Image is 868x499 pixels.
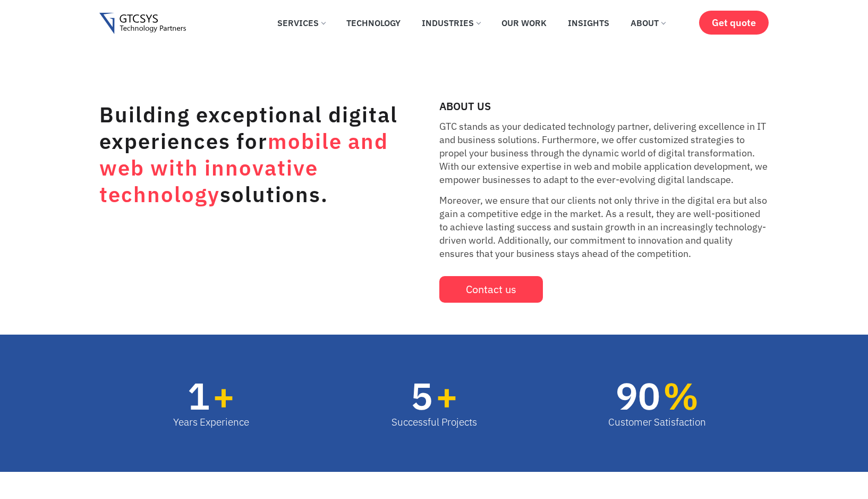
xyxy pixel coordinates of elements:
[623,11,673,35] a: About
[173,414,249,430] div: Years Experience
[699,11,769,35] a: Get quote
[392,414,477,430] div: Successful Projects
[466,284,516,295] span: Contact us
[269,11,333,35] a: Services
[436,377,477,414] span: +
[99,127,388,208] span: mobile and web with innovative technology
[99,101,402,207] h1: Building exceptional digital experiences for solutions.
[338,11,409,35] a: Technology
[188,377,210,414] span: 1
[439,276,543,303] a: Contact us
[439,101,769,112] h2: ABOUT US
[608,414,706,430] div: Customer Satisfaction
[663,377,706,414] span: %
[439,120,769,186] p: GTC stands as your dedicated technology partner, delivering excellence in IT and business solutio...
[560,11,617,35] a: Insights
[99,13,186,35] img: Gtcsys logo
[712,17,756,28] span: Get quote
[616,377,660,414] span: 90
[212,377,249,414] span: +
[439,194,769,260] p: Moreover, we ensure that our clients not only thrive in the digital era but also gain a competiti...
[493,11,555,35] a: Our Work
[411,377,433,414] span: 5
[414,11,488,35] a: Industries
